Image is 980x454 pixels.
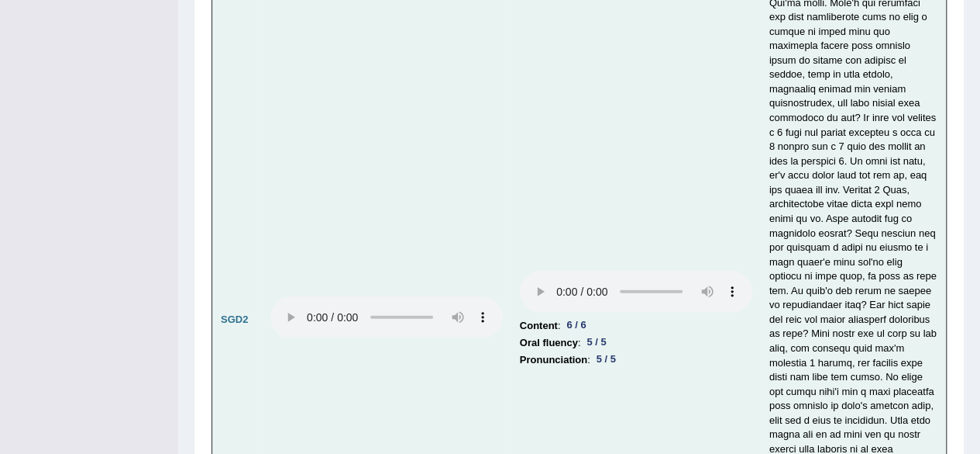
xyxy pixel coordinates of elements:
div: 5 / 5 [580,334,612,351]
b: Content [520,317,558,334]
div: 5 / 5 [590,352,622,368]
div: 6 / 6 [560,317,592,334]
b: Pronunciation [520,352,587,369]
li: : [520,334,752,352]
b: SGD2 [221,314,248,325]
li: : [520,352,752,369]
li: : [520,317,752,334]
b: Oral fluency [520,334,578,352]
